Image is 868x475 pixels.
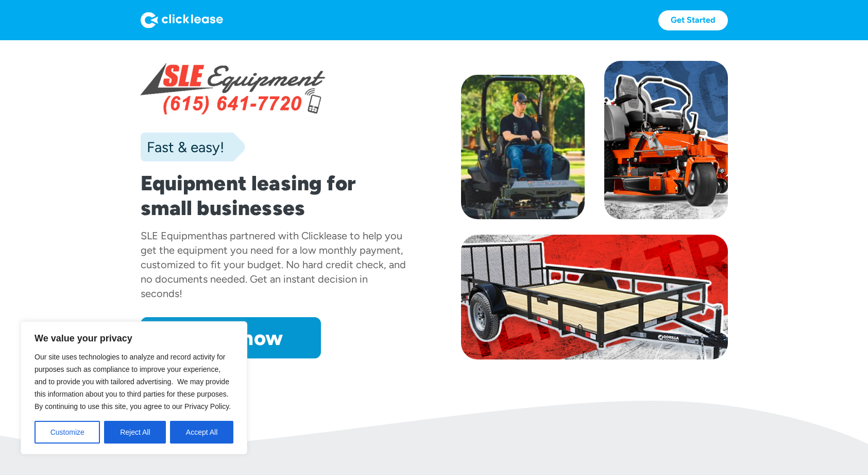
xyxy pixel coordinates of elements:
[141,230,212,242] div: SLE Equipment
[35,353,231,411] span: Our site uses technologies to analyze and record activity for purposes such as compliance to impr...
[141,137,224,157] div: Fast & easy!
[170,421,233,444] button: Accept All
[35,332,233,345] p: We value your privacy
[35,421,100,444] button: Customize
[141,12,223,28] img: Logo
[141,317,321,358] a: Apply now
[658,10,728,30] a: Get Started
[104,421,166,444] button: Reject All
[141,171,407,220] h1: Equipment leasing for small businesses
[21,321,247,454] div: We value your privacy
[141,230,406,300] div: has partnered with Clicklease to help you get the equipment you need for a low monthly payment, c...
